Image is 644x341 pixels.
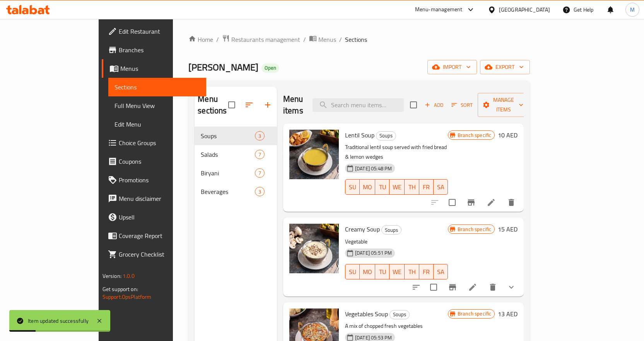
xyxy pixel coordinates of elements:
[255,150,265,159] div: items
[255,151,264,158] span: 7
[102,171,206,189] a: Promotions
[502,278,521,296] button: show more
[201,131,255,141] span: Soups
[345,308,388,320] span: Vegetables Soup
[345,129,374,141] span: Lentil Soup
[499,5,550,14] div: [GEOGRAPHIC_DATA]
[352,165,395,172] span: [DATE] 05:48 PM
[498,308,518,319] h6: 13 AED
[258,96,277,114] button: Add section
[119,175,200,185] span: Promotions
[119,194,200,203] span: Menu disclaimer
[390,310,409,319] span: Soups
[102,41,206,59] a: Branches
[498,224,518,235] h6: 15 AED
[102,208,206,226] a: Upsell
[382,226,401,235] span: Soups
[434,62,471,72] span: import
[345,237,448,247] p: Vegetable
[108,78,206,96] a: Sections
[201,168,255,178] span: Biryani
[352,249,395,257] span: [DATE] 05:51 PM
[28,317,89,325] div: Item updated successfully
[378,182,386,193] span: TU
[345,223,380,235] span: Creamy Soup
[480,60,530,74] button: export
[102,226,206,245] a: Coverage Report
[345,35,367,44] span: Sections
[240,96,258,114] span: Sort sections
[486,62,524,72] span: export
[419,179,434,195] button: FR
[437,182,445,193] span: SA
[102,292,152,302] a: Support.OpsPlatform
[114,101,200,110] span: Full Menu View
[255,132,264,140] span: 3
[188,34,530,45] nav: breadcrumb
[120,64,200,73] span: Menus
[405,97,422,113] span: Select section
[303,35,306,44] li: /
[224,97,240,113] span: Select all sections
[119,27,200,36] span: Edit Restaurant
[119,231,200,240] span: Coverage Report
[407,278,425,296] button: sort-choices
[222,34,300,45] a: Restaurants management
[261,65,279,71] span: Open
[389,179,405,195] button: WE
[345,179,360,195] button: SU
[393,266,401,278] span: WE
[102,189,206,208] a: Menu disclaimer
[195,127,277,145] div: Soups3
[261,63,279,73] div: Open
[437,266,445,278] span: SA
[289,130,339,179] img: Lentil Soup
[195,182,277,201] div: Beverages3
[487,198,496,207] a: Edit menu item
[119,138,200,147] span: Choice Groups
[363,266,372,278] span: MO
[108,96,206,115] a: Full Menu View
[289,224,339,273] img: Creamy Soup
[422,99,446,111] span: Add item
[102,152,206,171] a: Coupons
[119,250,200,259] span: Grocery Checklist
[498,130,518,141] h6: 10 AED
[376,131,396,141] div: Soups
[102,284,138,294] span: Get support on:
[318,35,336,44] span: Menus
[339,35,342,44] li: /
[119,157,200,166] span: Coupons
[408,182,416,193] span: TH
[375,179,389,195] button: TU
[443,278,462,296] button: Branch-specific-item
[419,264,434,279] button: FR
[102,245,206,264] a: Grocery Checklist
[427,60,477,74] button: import
[415,5,463,14] div: Menu-management
[119,45,200,55] span: Branches
[188,58,258,76] span: [PERSON_NAME]
[102,22,206,41] a: Edit Restaurant
[102,134,206,152] a: Choice Groups
[309,34,336,45] a: Menus
[468,283,477,292] a: Edit menu item
[425,279,442,295] span: Select to update
[198,93,228,117] h2: Menu sections
[201,187,255,196] span: Beverages
[405,179,419,195] button: TH
[114,82,200,92] span: Sections
[119,212,200,222] span: Upsell
[424,101,444,110] span: Add
[360,179,375,195] button: MO
[201,150,255,159] span: Salads
[102,271,121,281] span: Version:
[462,193,480,212] button: Branch-specific-item
[345,264,360,279] button: SU
[483,278,502,296] button: delete
[454,132,494,139] span: Branch specific
[434,264,448,279] button: SA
